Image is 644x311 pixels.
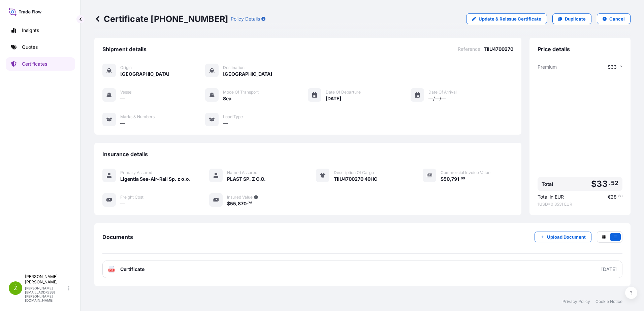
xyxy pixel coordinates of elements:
[223,71,272,77] span: [GEOGRAPHIC_DATA]
[227,201,230,206] span: $
[538,64,557,70] span: Premium
[466,13,547,24] a: Update & Reissue Certificate
[227,195,253,200] span: Insured Value
[231,15,260,22] p: Policy Details
[458,46,482,53] span: Reference :
[6,24,75,37] a: Insights
[538,202,622,207] span: 1 USD = 0.8531 EUR
[441,177,444,181] span: $
[22,61,47,67] p: Certificates
[109,269,114,271] text: PDF
[120,114,155,119] span: Marks & Numbers
[484,46,513,53] span: TIIU4700270
[547,234,586,240] p: Upload Document
[6,40,75,54] a: Quotes
[120,170,152,175] span: Primary Assured
[618,195,622,198] span: 60
[441,170,490,175] span: Commercial Invoice Value
[538,46,570,53] span: Price details
[22,44,38,50] p: Quotes
[451,177,459,181] span: 791
[236,201,238,206] span: ,
[223,95,231,102] span: Sea
[450,177,451,181] span: ,
[223,90,259,95] span: Mode of Transport
[461,177,465,180] span: 60
[479,15,541,22] p: Update & Reissue Certificate
[428,95,446,102] span: —/—/—
[22,27,39,34] p: Insights
[334,176,377,182] span: TIIU4700270 40HC
[535,232,591,242] button: Upload Document
[591,180,597,188] span: $
[444,177,450,181] span: 50
[459,177,460,180] span: .
[608,65,611,69] span: $
[597,13,631,24] button: Cancel
[595,299,622,304] a: Cookie Notice
[230,201,236,206] span: 55
[94,13,228,24] p: Certificate [PHONE_NUMBER]
[227,176,266,182] span: PLAST SP. Z O.O.
[601,266,617,273] div: [DATE]
[6,57,75,71] a: Certificates
[120,120,125,127] span: —
[248,202,252,204] span: 76
[617,65,618,68] span: .
[326,95,341,102] span: [DATE]
[608,195,611,199] span: €
[609,15,625,22] p: Cancel
[552,13,591,24] a: Duplicate
[25,286,67,302] p: [PERSON_NAME][EMAIL_ADDRESS][PERSON_NAME][DOMAIN_NAME]
[223,120,228,127] span: —
[326,90,361,95] span: Date of Departure
[223,114,243,119] span: Load Type
[538,194,564,200] span: Total in EUR
[102,151,148,158] span: Insurance details
[611,181,618,185] span: 52
[120,71,169,77] span: [GEOGRAPHIC_DATA]
[611,65,617,69] span: 33
[565,15,586,22] p: Duplicate
[14,285,18,291] span: Ż
[611,195,617,199] span: 28
[102,261,622,278] a: PDFCertificate[DATE]
[608,181,610,185] span: .
[120,195,143,200] span: Freight Cost
[542,181,553,187] span: Total
[227,170,257,175] span: Named Assured
[617,195,618,198] span: .
[223,65,245,70] span: Destination
[120,90,132,95] span: Vessel
[102,46,147,53] span: Shipment details
[247,202,248,204] span: .
[428,90,457,95] span: Date of Arrival
[597,180,607,188] span: 33
[25,274,67,285] p: [PERSON_NAME] [PERSON_NAME]
[120,266,144,273] span: Certificate
[120,176,191,182] span: Ligentia Sea-Air-Rail Sp. z o.o.
[238,201,247,206] span: 870
[334,170,374,175] span: Description Of Cargo
[102,234,133,240] span: Documents
[562,299,590,304] a: Privacy Policy
[120,200,125,207] span: —
[120,95,125,102] span: —
[618,65,622,68] span: 52
[120,65,132,70] span: Origin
